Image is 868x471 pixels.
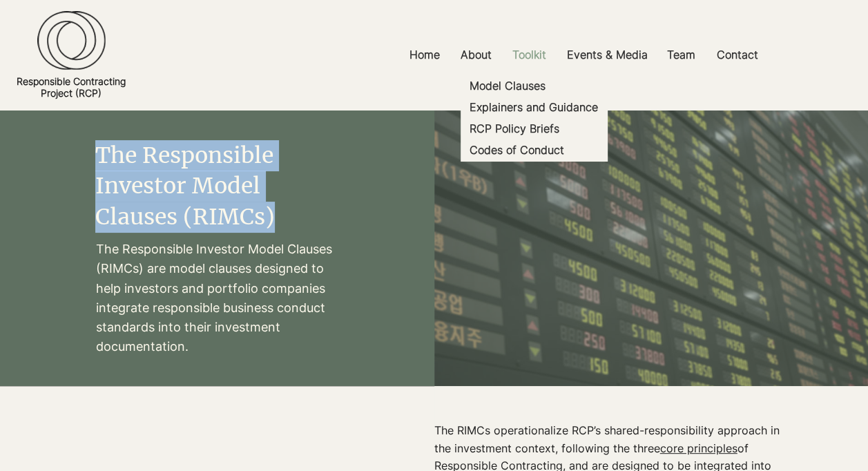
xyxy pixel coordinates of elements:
[299,39,868,70] nav: Site
[657,39,706,70] a: Team
[706,39,768,70] a: Contact
[660,441,737,455] a: core principles
[403,39,447,70] p: Home
[464,140,570,161] p: Codes of Conduct
[557,39,657,70] a: Events & Media
[17,75,126,99] a: Responsible ContractingProject (RCP)
[660,39,702,70] p: Team
[461,140,607,161] a: Codes of Conduct
[461,118,607,140] a: RCP Policy Briefs
[454,39,499,70] p: About
[95,142,275,231] span: The Responsible Investor Model Clauses (RIMCs)
[709,39,764,70] p: Contact
[96,240,339,356] p: The Responsible Investor Model Clauses (RIMCs) are model clauses designed to help investors and p...
[505,39,553,70] p: Toolkit
[560,39,655,70] p: Events & Media
[502,39,557,70] a: Toolkit
[464,75,551,97] p: Model Clauses
[450,39,502,70] a: About
[461,75,607,97] a: Model Clauses
[464,97,604,118] p: Explainers and Guidance
[461,97,607,118] a: Explainers and Guidance
[464,118,565,140] p: RCP Policy Briefs
[399,39,450,70] a: Home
